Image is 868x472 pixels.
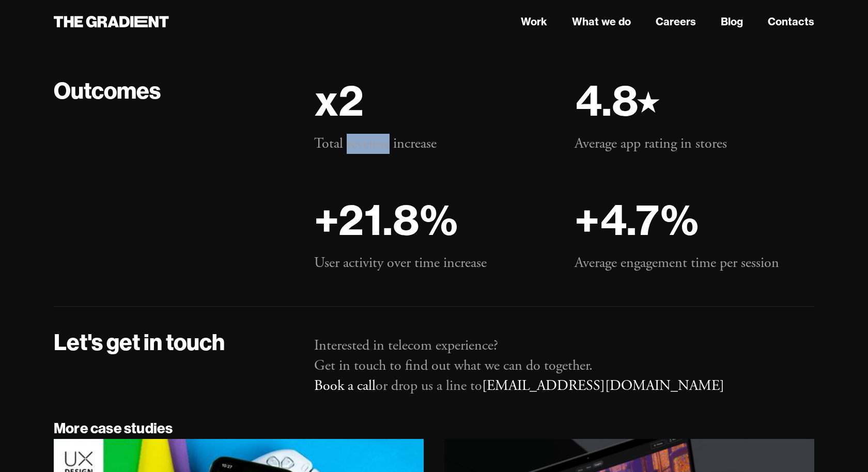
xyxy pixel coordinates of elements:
a: [EMAIL_ADDRESS][DOMAIN_NAME] [482,376,724,395]
h2: +4.7% [575,195,814,245]
a: Contacts [768,14,814,29]
p: User activity over time increase [314,253,554,273]
p: Average app rating in stores [575,134,814,154]
h2: Outcomes [54,76,293,105]
a: Blog [721,14,743,29]
a: Careers [656,14,696,29]
a: Book a call [314,376,376,395]
p: Total revenue increase [314,134,554,154]
p: Average engagement time per session [575,253,814,273]
h4: More case studies [54,417,814,439]
h2: x2 [314,76,554,125]
a: What we do [572,14,631,29]
p: Interested in telecom experience? Get in touch to find out what we can do together. or drop us a ... [314,336,814,397]
h2: +21.8% [314,195,554,245]
strong: Let's get in touch [54,327,225,356]
a: Work [521,14,547,29]
h2: 4.8⭑ [575,76,814,125]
